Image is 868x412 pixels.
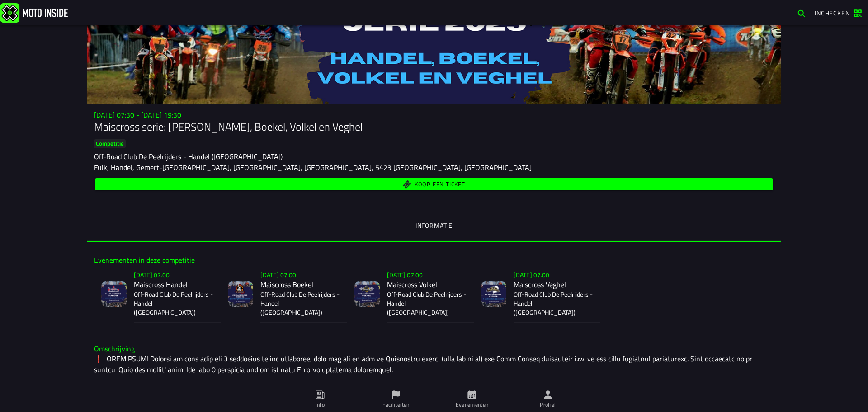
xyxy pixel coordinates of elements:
img: event-image [481,281,506,307]
h3: [DATE] 07:30 - [DATE] 19:30 [94,111,774,119]
ion-label: Faciliteiten [382,401,409,409]
ion-text: [DATE] 07:00 [260,270,296,279]
p: Off-Road Club De Peelrijders - Handel ([GEOGRAPHIC_DATA]) [134,290,213,317]
ion-text: Off-Road Club De Peelrijders - Handel ([GEOGRAPHIC_DATA]) [94,151,283,162]
h2: Maiscross Boekel [260,280,340,289]
h2: Maiscross Veghel [514,280,593,289]
p: Off-Road Club De Peelrijders - Handel ([GEOGRAPHIC_DATA]) [387,290,467,317]
ion-label: Evenementen [456,401,489,409]
ion-text: [DATE] 07:00 [387,270,423,279]
h2: Maiscross Handel [134,280,213,289]
img: event-image [228,281,253,307]
span: Inchecken [815,8,850,18]
ion-text: Fuik, Handel, Gemert-[GEOGRAPHIC_DATA], [GEOGRAPHIC_DATA], [GEOGRAPHIC_DATA], 5423 [GEOGRAPHIC_DA... [94,162,532,173]
p: Off-Road Club De Peelrijders - Handel ([GEOGRAPHIC_DATA]) [514,290,593,317]
h2: Maiscross Volkel [387,280,467,289]
img: event-image [354,281,380,307]
a: Inchecken [810,5,866,20]
span: Koop een ticket [415,182,465,188]
img: event-image [101,281,127,307]
p: Off-Road Club De Peelrijders - Handel ([GEOGRAPHIC_DATA]) [260,290,340,317]
h3: Omschrijving [94,345,774,353]
ion-text: [DATE] 07:00 [514,270,549,279]
ion-label: Profiel [540,401,556,409]
h1: Maiscross serie: [PERSON_NAME], Boekel, Volkel en Veghel [94,119,774,134]
ion-text: Competitie [96,139,124,148]
ion-label: Info [316,401,325,409]
h3: Evenementen in deze competitie [94,256,774,265]
ion-text: [DATE] 07:00 [134,270,170,279]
